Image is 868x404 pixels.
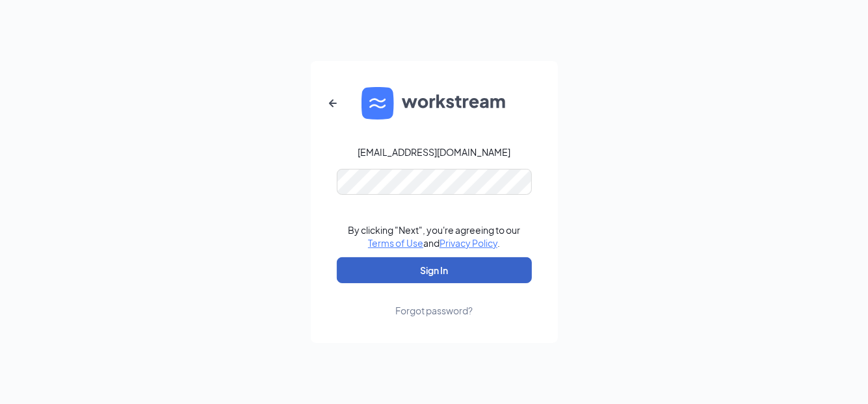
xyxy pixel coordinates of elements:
div: [EMAIL_ADDRESS][DOMAIN_NAME] [358,145,510,158]
svg: ArrowLeftNew [325,95,341,111]
a: Terms of Use [368,237,423,249]
button: Sign In [337,257,532,283]
div: Forgot password? [395,304,473,317]
a: Privacy Policy [440,237,497,249]
button: ArrowLeftNew [317,88,349,119]
a: Forgot password? [395,283,473,317]
img: WS logo and Workstream text [362,87,507,120]
div: By clicking "Next", you're agreeing to our and . [348,223,520,249]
